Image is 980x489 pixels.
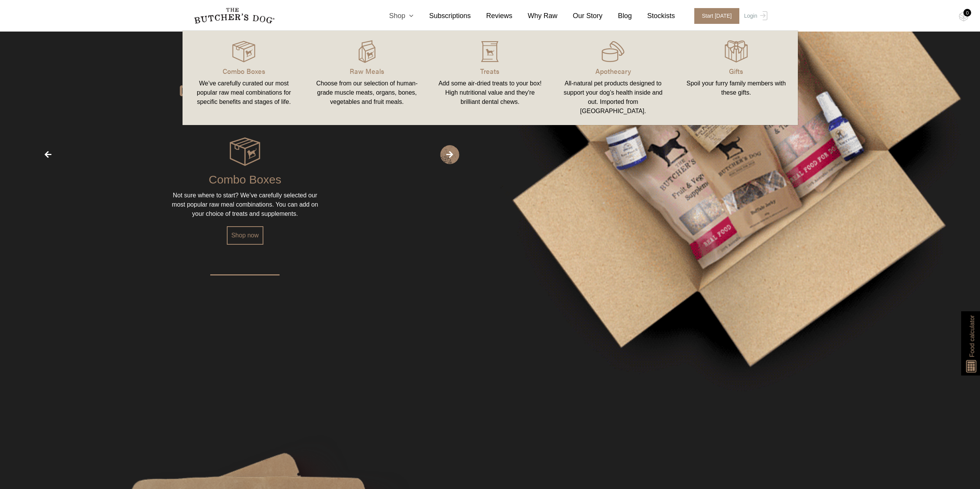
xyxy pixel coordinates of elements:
div: Add some air-dried treats to your box! High nutritional value and they're brilliant dental chews. [438,79,543,107]
a: Start [DATE] [687,8,742,24]
a: Shop [374,11,414,21]
img: TBD_Cart-Empty.png [959,12,968,22]
a: Subscriptions [414,11,471,21]
div: 0 [963,9,971,17]
div: We’ve carefully curated our most popular raw meal combinations for specific benefits and stages o... [192,79,297,107]
span: Next [440,145,459,164]
span: Start [DATE] [694,8,740,24]
span: Food calculator [967,315,977,357]
a: Apothecary All-natural pet products designed to support your dog’s health inside and out. Importe... [551,38,675,117]
a: Combo Boxes We’ve carefully curated our most popular raw meal combinations for specific benefits ... [183,38,306,117]
div: Choose your way [179,80,311,110]
p: Combo Boxes [192,66,297,76]
p: Raw Meals [315,66,419,76]
a: Shop now [227,226,263,245]
div: Combo Boxes [209,167,281,191]
p: Gifts [684,66,789,76]
div: Not sure where to start? We’ve carefully selected our most popular raw meal combinations. You can... [168,191,322,219]
a: Raw Meals Choose from our selection of human-grade muscle meats, organs, bones, vegetables and fr... [305,38,429,117]
a: Gifts Spoil your furry family members with these gifts. [675,38,798,117]
p: Treats [438,66,543,76]
a: Why Raw [513,11,558,21]
a: Blog [603,11,632,21]
a: Login [742,8,767,24]
p: Apothecary [561,66,665,76]
div: All-natural pet products designed to support your dog’s health inside and out. Imported from [GEO... [561,79,665,116]
a: Our Story [558,11,603,21]
div: Spoil your furry family members with these gifts. [684,79,789,97]
span: Previous [39,145,58,164]
a: Reviews [471,11,513,21]
div: Choose from our selection of human-grade muscle meats, organs, bones, vegetables and fruit meals. [315,79,419,107]
a: Stockists [632,11,675,21]
a: Treats Add some air-dried treats to your box! High nutritional value and they're brilliant dental... [429,38,552,117]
